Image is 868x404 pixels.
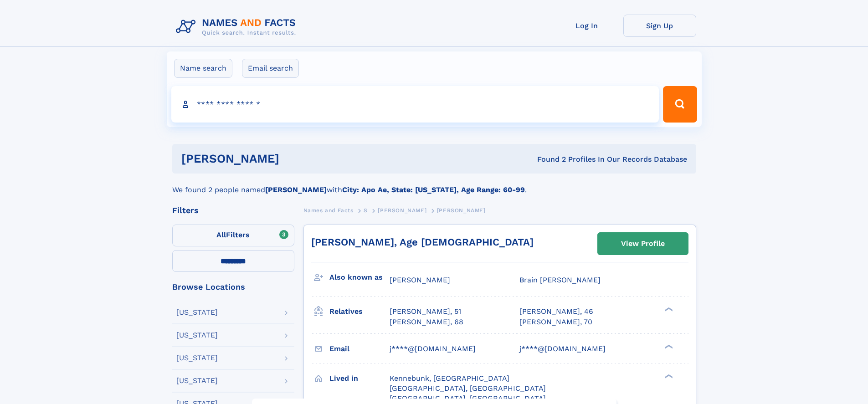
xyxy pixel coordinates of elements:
[390,276,450,284] span: [PERSON_NAME]
[390,307,461,317] a: [PERSON_NAME], 51
[623,15,696,37] a: Sign Up
[329,270,390,285] h3: Also known as
[663,307,673,312] div: ❯
[242,59,299,78] label: Email search
[342,185,525,194] b: City: Apo Ae, State: [US_STATE], Age Range: 60-99
[172,206,294,215] div: Filters
[378,207,426,214] span: [PERSON_NAME]
[329,341,390,357] h3: Email
[663,373,673,379] div: ❯
[390,384,546,393] span: [GEOGRAPHIC_DATA], [GEOGRAPHIC_DATA]
[303,205,354,216] a: Names and Facts
[663,86,697,123] button: Search Button
[171,86,659,123] input: search input
[550,15,623,37] a: Log In
[519,276,601,284] span: Brain [PERSON_NAME]
[172,225,294,246] label: Filters
[265,185,327,194] b: [PERSON_NAME]
[519,317,592,327] a: [PERSON_NAME], 70
[176,354,218,362] div: [US_STATE]
[176,309,218,316] div: [US_STATE]
[408,154,687,164] div: Found 2 Profiles In Our Records Database
[329,371,390,386] h3: Lived in
[174,59,232,78] label: Name search
[172,174,696,195] div: We found 2 people named with .
[390,394,546,403] span: [GEOGRAPHIC_DATA], [GEOGRAPHIC_DATA]
[663,343,673,349] div: ❯
[176,332,218,339] div: [US_STATE]
[172,283,294,291] div: Browse Locations
[216,230,226,239] span: All
[621,233,665,254] div: View Profile
[176,377,218,384] div: [US_STATE]
[598,233,688,255] a: View Profile
[378,205,426,216] a: [PERSON_NAME]
[329,304,390,319] h3: Relatives
[437,207,486,214] span: [PERSON_NAME]
[364,205,368,216] a: S
[390,374,509,383] span: Kennebunk, [GEOGRAPHIC_DATA]
[519,307,593,317] a: [PERSON_NAME], 46
[311,236,534,248] a: [PERSON_NAME], Age [DEMOGRAPHIC_DATA]
[390,317,463,327] a: [PERSON_NAME], 68
[172,15,303,39] img: Logo Names and Facts
[181,153,408,164] h1: [PERSON_NAME]
[364,207,368,214] span: S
